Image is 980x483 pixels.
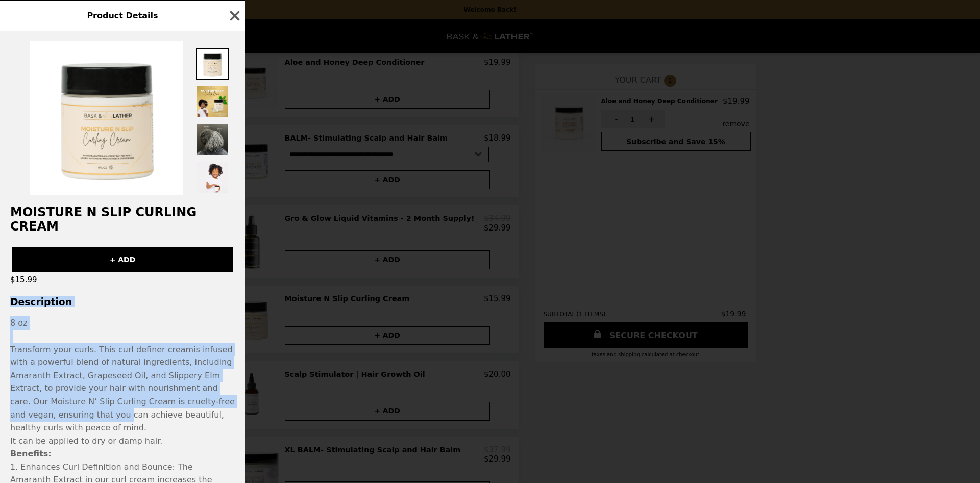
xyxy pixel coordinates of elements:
[12,247,233,272] button: + ADD
[196,123,229,156] img: Thumbnail 3
[10,318,116,354] span: 8 oz Transform your curls. This
[196,48,229,80] img: Thumbnail 1
[10,436,162,446] span: It can be applied to dry or damp hair.
[10,449,52,458] strong: Benefits:
[196,85,229,118] img: Thumbnail 2
[10,344,235,433] span: is infused with a powerful blend of natural ingredients, including Amaranth Extract, Grapeseed Oi...
[118,344,193,354] span: curl definer cream
[87,11,158,20] span: Product Details
[196,161,229,194] img: Thumbnail 4
[30,41,183,195] img: Default Title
